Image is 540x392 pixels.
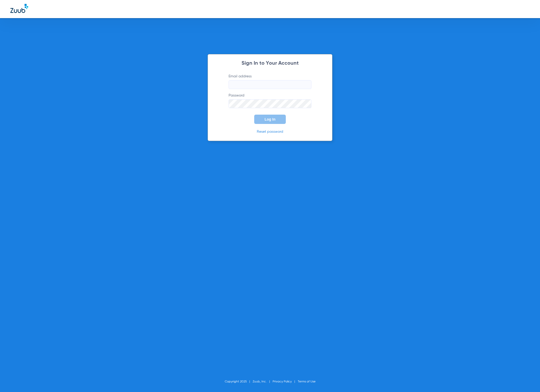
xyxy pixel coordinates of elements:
input: Password [229,99,311,108]
button: Log In [254,115,286,124]
li: Zuub, Inc. [253,379,273,384]
input: Email address [229,80,311,89]
a: Reset password [257,130,283,134]
a: Terms of Use [298,380,316,383]
label: Password [229,93,311,108]
label: Email address [229,74,311,89]
span: Log In [265,117,275,121]
h2: Sign In to Your Account [221,61,319,66]
li: Copyright 2025 [225,379,253,384]
img: Zuub Logo [10,4,28,13]
a: Privacy Policy [273,380,292,383]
